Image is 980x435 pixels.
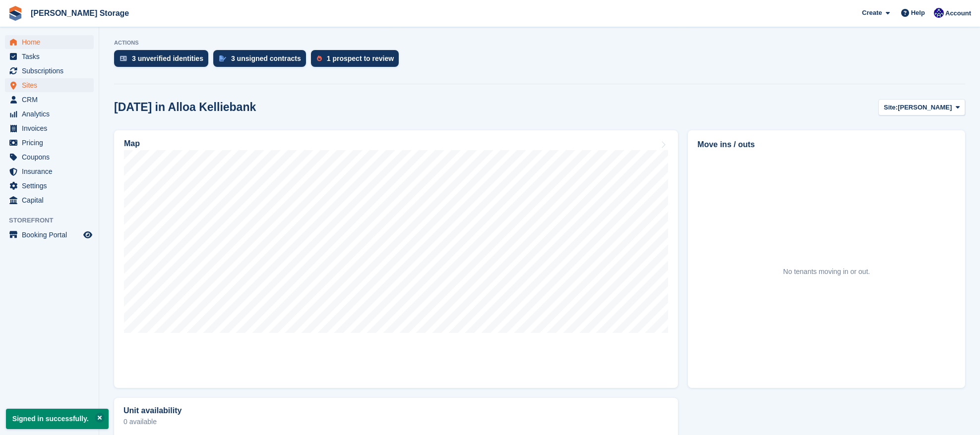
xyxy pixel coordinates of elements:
[22,35,81,49] span: Home
[5,193,94,207] a: menu
[22,164,81,178] span: Insurance
[114,50,213,72] a: 3 unverified identities
[5,150,94,164] a: menu
[22,64,81,78] span: Subscriptions
[22,179,81,193] span: Settings
[8,6,23,21] img: stora-icon-8386f47178a22dfd0bd8f6a31ec36ba5ce8667c1dd55bd0f319d3a0aa187defe.svg
[132,54,203,62] div: 3 unverified identities
[124,139,140,148] h2: Map
[123,418,669,425] p: 0 available
[945,8,971,18] span: Account
[6,409,109,429] p: Signed in successfully.
[22,193,81,207] span: Capital
[5,136,94,150] a: menu
[5,107,94,121] a: menu
[22,121,81,135] span: Invoices
[5,228,94,242] a: menu
[120,55,127,61] img: verify_identity-adf6edd0f0f0b5bbfe63781bf79b02c33cf7c696d77639b501bdc392416b5a36.svg
[783,267,870,277] div: No tenants moving in or out.
[22,107,81,121] span: Analytics
[9,216,99,225] span: Storefront
[22,228,81,242] span: Booking Portal
[5,78,94,92] a: menu
[123,406,182,415] h2: Unit availability
[878,99,965,115] button: Site: [PERSON_NAME]
[934,8,944,18] img: Ross Watt
[114,130,678,388] a: Map
[317,55,322,61] img: prospect-51fa495bee0391a8d652442698ab0144808aea92771e9ea1ae160a38d050c398.svg
[327,54,394,62] div: 1 prospect to review
[114,101,256,114] h2: [DATE] in Alloa Kelliebank
[82,229,94,241] a: Preview store
[5,93,94,107] a: menu
[22,50,81,63] span: Tasks
[114,40,965,46] p: ACTIONS
[5,50,94,63] a: menu
[5,179,94,193] a: menu
[22,150,81,164] span: Coupons
[219,55,226,61] img: contract_signature_icon-13c848040528278c33f63329250d36e43548de30e8caae1d1a13099fd9432cc5.svg
[5,164,94,178] a: menu
[911,8,925,18] span: Help
[22,93,81,107] span: CRM
[5,121,94,135] a: menu
[862,8,882,18] span: Create
[898,103,952,112] span: [PERSON_NAME]
[22,78,81,92] span: Sites
[213,50,311,72] a: 3 unsigned contracts
[884,103,898,112] span: Site:
[231,54,301,62] div: 3 unsigned contracts
[697,139,956,151] h2: Move ins / outs
[5,35,94,49] a: menu
[5,64,94,78] a: menu
[27,5,133,21] a: [PERSON_NAME] Storage
[22,136,81,150] span: Pricing
[311,50,404,72] a: 1 prospect to review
